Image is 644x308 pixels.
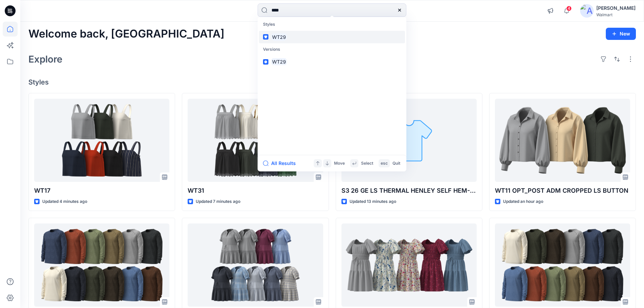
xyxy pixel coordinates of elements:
h4: Styles [28,78,636,86]
p: WT17 [34,186,169,195]
p: Updated 4 minutes ago [42,198,87,205]
a: WT17 [34,99,169,182]
a: WT31 [188,99,323,182]
span: 4 [566,6,572,11]
p: esc [381,160,388,167]
div: Walmart [596,12,636,17]
p: Select [361,160,373,167]
p: S3 26 GE LS THERMAL HENLEY SELF HEM-(REG)_(Parallel Knit Jersey)-Opt-2 [341,186,477,195]
a: WT11 OPT_POST ADM CROPPED LS BUTTON [495,99,630,182]
img: avatar [580,4,594,18]
a: PWD6_TIERED MINI DRESS [188,223,323,307]
button: All Results [263,159,300,167]
a: 082704_WN SS SMOCK WAIST FLUTTER DRESS [341,223,477,307]
p: Versions [259,43,405,56]
h2: Welcome back, [GEOGRAPHIC_DATA] [28,28,224,40]
p: WT31 [188,186,323,195]
p: Move [334,160,345,167]
p: Updated 13 minutes ago [350,198,396,205]
mark: WT29 [271,58,287,66]
p: Styles [259,18,405,31]
p: Quit [392,160,400,167]
h2: Explore [28,54,63,65]
p: Updated 7 minutes ago [196,198,240,205]
mark: WT29 [271,33,287,41]
a: WT29 [259,55,405,68]
a: S326 RAGLON CREW-REG_(2Miss Waffle)-Opt-2 [34,223,169,307]
p: WT11 OPT_POST ADM CROPPED LS BUTTON [495,186,630,195]
div: [PERSON_NAME] [596,4,636,12]
a: WT29 [259,31,405,43]
a: S3 26 GE LS THERMAL HENLEY SELF HEM-(REG)_(Parallel Knit Jersey)-Opt-2 [341,99,477,182]
p: Updated an hour ago [503,198,543,205]
a: S326 RAGLON CREW-REG_(DT WAFFLE)-Opt-1 [495,223,630,307]
button: New [606,28,636,40]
